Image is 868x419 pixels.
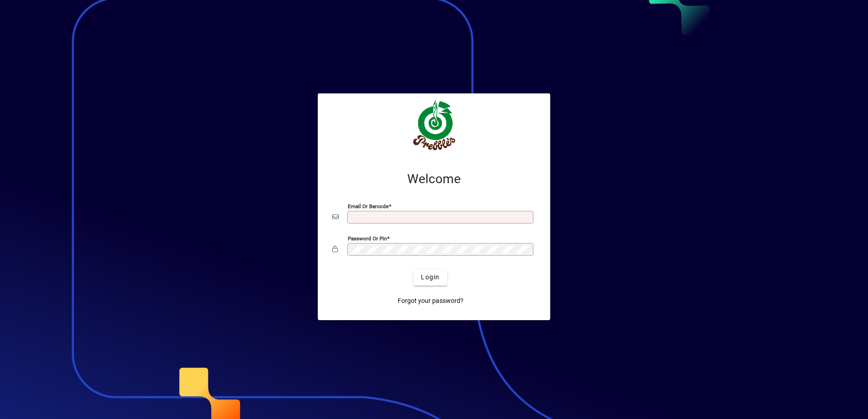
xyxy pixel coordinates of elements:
span: Login [421,273,439,282]
span: Forgot your password? [398,296,464,306]
h2: Welcome [332,171,536,187]
mat-label: Password or Pin [348,235,387,241]
mat-label: Email or Barcode [348,203,389,209]
a: Forgot your password? [394,293,467,309]
button: Login [414,269,447,286]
